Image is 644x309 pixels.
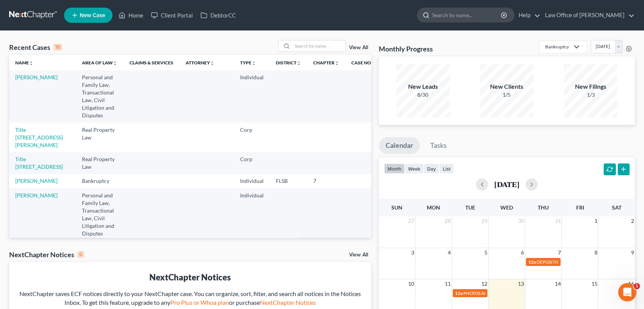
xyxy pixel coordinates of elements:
i: unfold_more [335,61,339,66]
div: New Clients [480,82,533,91]
span: 27 [407,216,415,226]
td: Individual [234,174,270,188]
div: 1/3 [564,91,617,99]
button: month [384,163,405,174]
span: 7 [557,248,561,257]
span: 28 [444,216,452,226]
a: Tasks [423,137,453,154]
button: day [424,163,439,174]
td: Personal and Family Law, Transactional Law, Civil Litigation and Disputes [76,70,123,122]
span: Fri [576,204,584,211]
a: [PERSON_NAME] [15,192,58,199]
span: 12a [455,290,463,296]
span: 5 [484,248,488,257]
a: [PERSON_NAME] [15,74,58,80]
div: 1/5 [480,91,533,99]
a: Home [115,8,147,22]
button: list [439,163,454,174]
span: 3 [410,248,415,257]
span: Wed [500,204,513,211]
div: New Leads [396,82,450,91]
button: week [405,163,424,174]
a: NextChapter Notices [260,299,316,306]
a: View All [349,45,368,50]
div: 15 [53,44,62,51]
td: Real Property Law [76,123,123,152]
a: DebtorCC [197,8,240,22]
a: Help [515,8,540,22]
td: Corp [234,123,270,152]
span: 9 [630,248,635,257]
a: Title [STREET_ADDRESS][PERSON_NAME] [15,126,63,148]
div: 8/30 [396,91,450,99]
div: 0 [77,251,84,258]
a: Nameunfold_more [15,60,34,66]
span: 4 [447,248,452,257]
div: Bankruptcy [545,43,569,50]
td: Bankruptcy [76,174,123,188]
span: 12 [481,279,488,288]
span: DEPOSITION 10 AM [537,259,578,265]
a: Case Nounfold_more [351,60,376,66]
span: Tue [465,204,475,211]
span: 14 [554,279,561,288]
i: unfold_more [113,61,117,66]
th: Claims & Services [123,55,179,70]
span: 15 [590,279,598,288]
input: Search by name... [432,8,502,22]
span: 2 [630,216,635,226]
span: 11 [444,279,452,288]
span: 6 [520,248,525,257]
span: 12a [528,259,536,265]
a: Law Office of [PERSON_NAME] [541,8,634,22]
span: Sat [612,204,621,211]
i: unfold_more [210,61,215,66]
span: 10 [407,279,415,288]
span: Sun [391,204,402,211]
span: 16 [627,279,635,288]
span: 1 [634,283,640,289]
span: 31 [554,216,561,226]
i: unfold_more [252,61,256,66]
td: Real Property Law [76,152,123,174]
td: 7 [307,174,345,188]
span: 30 [517,216,525,226]
span: Thu [538,204,549,211]
a: Attorneyunfold_more [186,60,215,66]
div: NextChapter Notices [15,271,365,283]
div: NextChapter Notices [9,250,84,259]
a: Calendar [379,137,420,154]
td: Personal and Family Law, Transactional Law, Civil Litigation and Disputes [76,188,123,240]
td: FLSB [270,174,307,188]
a: Title [STREET_ADDRESS] [15,156,63,170]
a: Typeunfold_more [240,60,256,66]
a: Districtunfold_more [276,60,301,66]
i: unfold_more [296,61,301,66]
span: New Case [80,13,105,18]
td: Corp [234,152,270,174]
i: unfold_more [29,61,34,66]
td: Individual [234,188,270,240]
h2: [DATE] [494,180,519,188]
div: NextChapter saves ECF notices directly to your NextChapter case. You can organize, sort, filter, ... [15,290,365,307]
td: Individual [234,70,270,122]
a: Pro Plus or Whoa plan [170,299,229,306]
h3: Monthly Progress [379,44,433,53]
span: PHOTOS AND DINNER ACO [463,290,520,296]
span: 29 [481,216,488,226]
a: View All [349,252,368,258]
span: 13 [517,279,525,288]
div: New Filings [564,82,617,91]
span: Mon [427,204,440,211]
span: 8 [593,248,598,257]
a: [PERSON_NAME] [15,178,58,184]
a: Client Portal [147,8,197,22]
a: Chapterunfold_more [313,60,339,66]
a: Area of Lawunfold_more [82,60,117,66]
input: Search by name... [292,40,346,51]
span: 1 [593,216,598,226]
iframe: Intercom live chat [618,283,636,301]
div: Recent Cases [9,43,62,52]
